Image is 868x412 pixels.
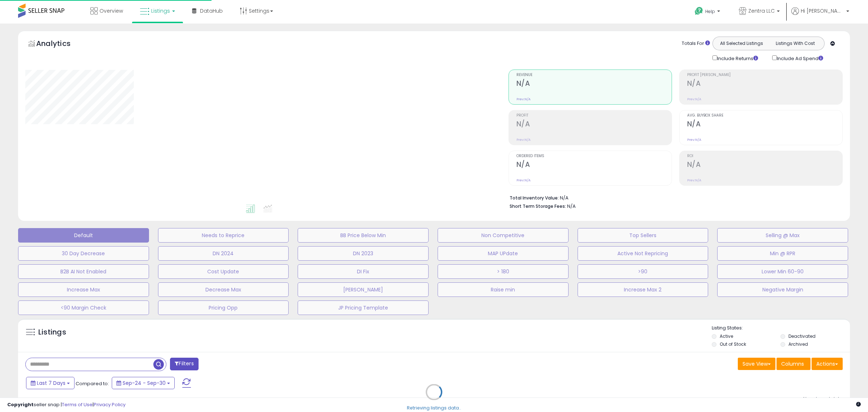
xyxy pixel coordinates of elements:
button: >90 [578,264,709,279]
button: All Selected Listings [715,39,769,48]
a: Hi [PERSON_NAME] [791,7,849,24]
small: Prev: N/A [516,178,531,182]
h2: N/A [687,79,842,89]
button: Min @ RPR [717,246,848,261]
button: [PERSON_NAME] [298,282,429,297]
button: Default [18,228,149,243]
button: Needs to Reprice [158,228,289,243]
h5: Analytics [36,38,85,50]
h2: N/A [687,120,842,130]
button: MAP UPdate [438,246,569,261]
div: Include Ad Spend [767,54,835,62]
span: Hi [PERSON_NAME] [801,7,844,14]
span: Listings [151,7,170,14]
button: Non Competitive [438,228,569,243]
span: Overview [99,7,123,14]
small: Prev: N/A [687,138,701,142]
button: Lower Min 60-90 [717,264,848,279]
h2: N/A [687,160,842,170]
b: Total Inventory Value: [510,195,559,201]
button: DN 2024 [158,246,289,261]
button: B2B AI Not Enabled [18,264,149,279]
span: DataHub [200,7,223,14]
span: Avg. Buybox Share [687,114,842,118]
li: N/A [510,193,837,202]
button: DI Fix [298,264,429,279]
button: Decrease Max [158,282,289,297]
button: Pricing Opp [158,300,289,315]
span: Zentra LLC [748,7,775,14]
button: Top Sellers [578,228,709,243]
div: seller snap | | [7,402,125,408]
span: Ordered Items [516,154,672,158]
span: Help [705,8,715,14]
button: Increase Max [18,282,149,297]
h2: N/A [516,120,672,130]
strong: Copyright [7,401,34,408]
button: > 180 [438,264,569,279]
button: Listings With Cost [768,39,822,48]
span: N/A [567,203,576,210]
span: Profit [516,114,672,118]
small: Prev: N/A [516,97,531,101]
b: Short Term Storage Fees: [510,203,566,209]
i: Get Help [694,7,703,16]
h2: N/A [516,160,672,170]
span: Revenue [516,73,672,77]
button: JP Pricing Template [298,300,429,315]
button: Active Not Repricing [578,246,709,261]
span: ROI [687,154,842,158]
h2: N/A [516,79,672,89]
button: Negative Margin [717,282,848,297]
button: Raise min [438,282,569,297]
button: <90 Margin Check [18,300,149,315]
button: Cost Update [158,264,289,279]
button: DN 2023 [298,246,429,261]
button: Selling @ Max [717,228,848,243]
button: BB Price Below Min [298,228,429,243]
div: Retrieving listings data.. [407,405,461,411]
button: 30 Day Decrease [18,246,149,261]
div: Include Returns [707,54,767,62]
small: Prev: N/A [687,97,701,101]
div: Totals For [682,40,710,47]
a: Help [689,1,727,24]
span: Profit [PERSON_NAME] [687,73,842,77]
small: Prev: N/A [687,178,701,182]
small: Prev: N/A [516,138,531,142]
button: Increase Max 2 [578,282,709,297]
